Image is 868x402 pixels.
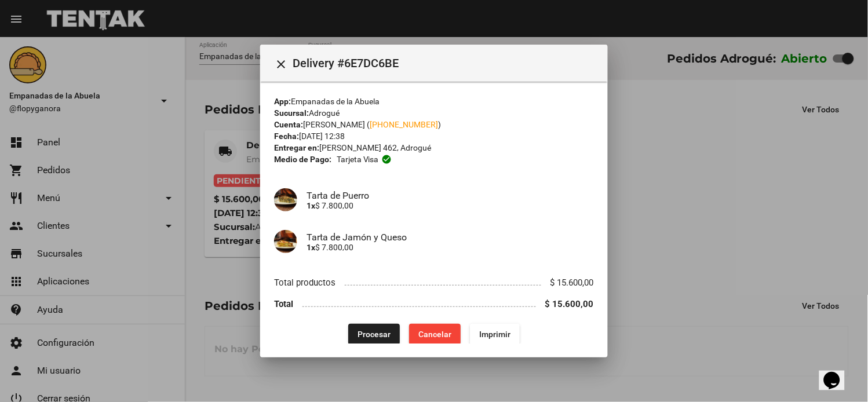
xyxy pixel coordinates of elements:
img: 9587f116-2e70-48e7-a2c8-a67030c5b5d9.jpg [274,230,297,253]
button: Procesar [348,324,400,345]
h4: Tarta de Puerro [307,190,594,201]
strong: Entregar en: [274,143,319,152]
span: Tarjeta visa [337,154,379,165]
div: Empanadas de la Abuela [274,96,594,107]
strong: Cuenta: [274,120,303,129]
strong: App: [274,97,291,106]
mat-icon: Cerrar [274,57,288,71]
strong: Medio de Pago: [274,154,331,165]
div: [DATE] 12:38 [274,130,594,142]
b: 1x [307,201,315,210]
li: Total $ 15.600,00 [274,293,594,315]
span: Cancelar [418,330,451,339]
a: [PHONE_NUMBER] [370,120,438,129]
span: Imprimir [479,330,510,339]
img: dad15718-0ee0-4a41-8cf1-586c9a7e8e16.jpg [274,188,297,211]
button: Cerrar [269,52,293,75]
span: Procesar [358,330,391,339]
span: Delivery #6E7DC6BE [293,54,599,72]
strong: Fecha: [274,131,299,141]
div: [PERSON_NAME] 462, Adrogué [274,142,594,154]
div: [PERSON_NAME] ( ) [274,119,594,130]
b: 1x [307,243,315,252]
li: Total productos $ 15.600,00 [274,272,594,293]
button: Imprimir [470,324,520,345]
div: Adrogué [274,107,594,119]
h4: Tarta de Jamón y Queso [307,232,594,243]
iframe: chat widget [819,356,856,390]
p: $ 7.800,00 [307,243,594,252]
button: Cancelar [409,324,461,345]
p: $ 7.800,00 [307,201,594,210]
mat-icon: check_circle [382,154,392,165]
strong: Sucursal: [274,108,309,118]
